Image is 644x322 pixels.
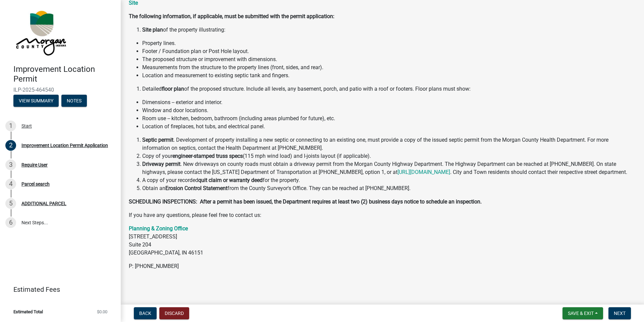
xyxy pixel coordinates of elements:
strong: The following information, if applicable, must be submitted with the permit application: [129,13,334,19]
li: . New driveways on county roads must obtain a driveway permit from the Morgan County Highway Depa... [142,160,636,176]
button: Back [134,307,157,319]
li: A copy of your recorded for the property. [142,176,636,184]
p: [STREET_ADDRESS] Suite 204 [GEOGRAPHIC_DATA], IN 46151 [129,225,636,257]
span: Next [614,311,626,316]
p: P: [PHONE_NUMBER] [129,262,636,270]
li: Footer / Foundation plan or Post Hole layout. [142,47,636,55]
li: Copy of your (115 mph wind load) and I-joists layout (if applicable). [142,152,636,160]
strong: Septic permit [142,137,173,143]
strong: engineer-stamped truss specs [172,153,243,159]
div: Start [21,124,32,128]
h4: Improvement Location Permit [13,64,115,84]
li: Dimensions -- exterior and interior. [142,98,636,106]
span: Back [139,311,151,316]
li: Room use -- kitchen, bedroom, bathroom (including areas plumbed for future), etc. [142,114,636,123]
strong: floor plan [162,86,184,92]
span: Save & Exit [568,311,594,316]
button: Notes [61,95,87,107]
wm-modal-confirm: Notes [61,98,87,104]
li: Detailed of the proposed structure. Include all levels, any basement, porch, and patio with a roo... [142,85,636,93]
button: Next [608,307,631,319]
div: Parcel search [21,182,50,186]
span: $0.00 [97,310,107,314]
div: ADDITIONAL PARCEL [21,201,66,206]
strong: SCHEDULING INSPECTIONS: After a permit has been issued, the Department requires at least two (2) ... [129,198,482,205]
div: Require User [21,163,48,167]
a: Planning & Zoning Office [129,225,188,232]
span: Estimated Total [13,310,43,314]
strong: Driveway permit [142,161,180,167]
li: . Development of property installing a new septic or connecting to an existing one, must provide ... [142,136,636,152]
wm-modal-confirm: Summary [13,98,59,104]
li: Measurements from the structure to the property lines (front, sides, and rear). [142,63,636,72]
div: Improvement Location Permit Application [21,143,108,148]
li: of the property illustrating: [142,26,636,34]
span: ILP-2025-464540 [13,87,107,93]
li: Obtain an from the County Surveyor's Office. They can be reached at [PHONE_NUMBER]. [142,184,636,192]
li: Property lines. [142,39,636,47]
li: Location and measurement to existing septic tank and fingers. [142,72,636,80]
li: The proposed structure or improvement with dimensions. [142,55,636,63]
button: Discard [159,307,189,319]
div: 2 [5,140,16,151]
div: 1 [5,121,16,131]
button: Save & Exit [562,307,603,319]
li: Window and door locations. [142,106,636,114]
a: Estimated Fees [5,283,110,296]
strong: quit claim or warranty deed [198,177,263,183]
button: View Summary [13,95,59,107]
strong: Erosion Control Statement [165,185,227,191]
div: 5 [5,198,16,209]
p: If you have any questions, please feel free to contact us: [129,211,636,219]
div: 4 [5,179,16,189]
a: [URL][DOMAIN_NAME] [397,169,450,175]
img: Morgan County, Indiana [13,7,67,57]
strong: Site plan [142,27,163,33]
li: Location of fireplaces, hot tubs, and electrical panel. [142,123,636,131]
div: 3 [5,159,16,170]
div: 6 [5,217,16,228]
